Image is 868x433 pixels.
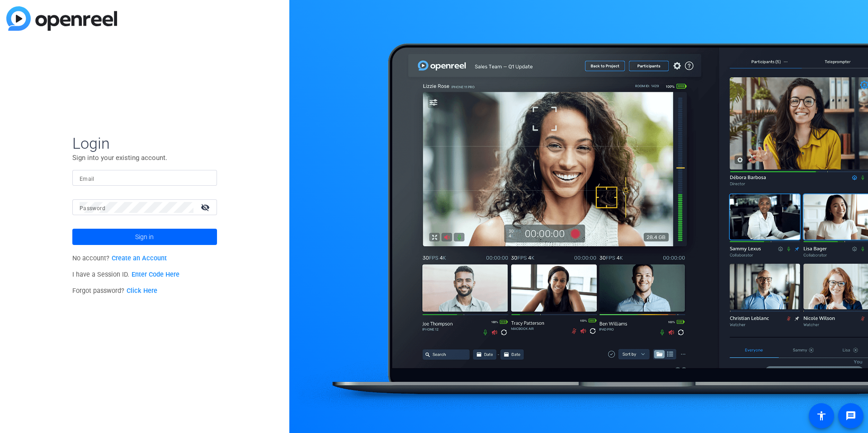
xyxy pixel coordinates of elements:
[72,134,217,153] span: Login
[72,271,179,278] span: I have a Session ID.
[816,410,827,421] mat-icon: accessibility
[72,153,217,163] p: Sign into your existing account.
[72,254,167,262] span: No account?
[80,176,94,182] mat-label: Email
[845,410,856,421] mat-icon: message
[80,205,105,212] mat-label: Password
[72,229,217,245] button: Sign in
[127,287,157,295] a: Click Here
[132,271,179,278] a: Enter Code Here
[72,287,157,295] span: Forgot password?
[135,226,154,248] span: Sign in
[80,173,210,184] input: Enter Email Address
[6,6,117,31] img: blue-gradient.svg
[195,201,217,214] mat-icon: visibility_off
[112,254,167,262] a: Create an Account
